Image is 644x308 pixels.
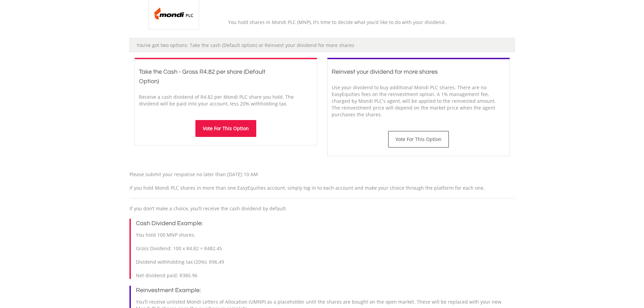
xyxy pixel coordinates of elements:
h3: Reinvestment Example: [136,286,515,295]
span: You hold 100 MNP shares. Gross Dividend: 100 x R4.82 = R482.45 Dividend withholding tax (20%): R9... [136,232,224,279]
button: Vote For This Option [388,131,449,148]
p: If you don’t make a choice, you’ll receive the cash dividend by default. [129,205,515,212]
h3: Cash Dividend Example: [136,219,515,228]
span: Reinvest your dividend for more shares [332,69,438,75]
button: Vote For This Option [195,120,256,137]
span: Please submit your response no later than [DATE] 10 AM If you hold Mondi PLC shares in more than ... [129,171,485,191]
span: Receive a cash dividend of R4.82 per Mondi PLC share you hold. The dividend will be paid into you... [139,94,294,107]
span: Take the Cash - Gross R4.82 per share (Default Option) [139,69,265,85]
span: You’ve got two options: Take the cash (Default option) or Reinvest your dividend for more shares [137,42,354,48]
span: Use your dividend to buy additional Mondi PLC shares. There are no EasyEquities fees on the reinv... [332,84,496,118]
span: You hold shares in Mondi PLC (MNP), it’s time to decide what you’d like to do with your dividend. [228,19,446,25]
